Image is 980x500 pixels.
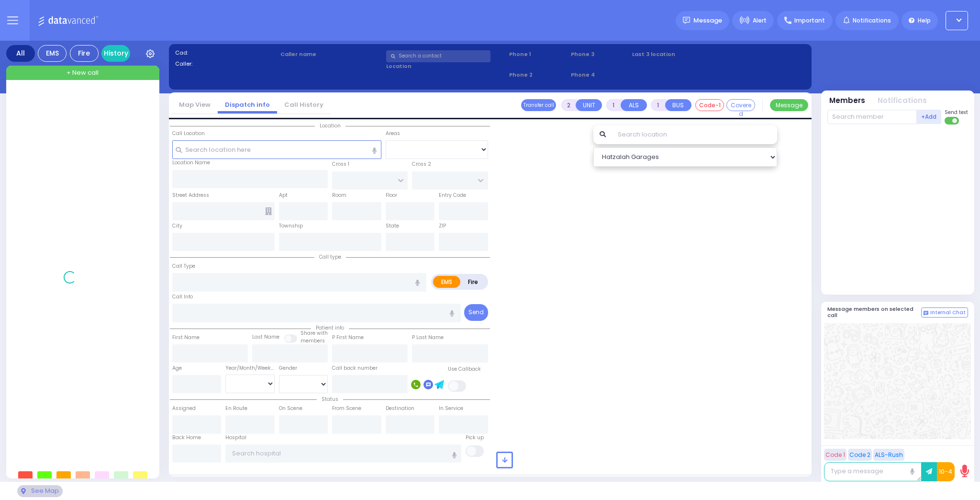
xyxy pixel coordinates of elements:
label: Use Callback [448,365,481,373]
span: Patient info [311,324,349,331]
label: Gender [279,364,297,372]
label: Entry Code [439,192,466,199]
h5: Message members on selected call [827,306,921,318]
label: Location [386,62,506,70]
span: Other building occupants [265,207,272,215]
button: UNIT [576,99,602,111]
span: Important [794,16,825,25]
label: City [172,222,182,230]
label: Assigned [172,405,196,412]
span: Location [315,122,345,129]
span: Message [693,16,722,25]
button: BUS [665,99,691,111]
a: History [101,45,130,62]
label: Call back number [332,364,378,372]
button: Members [829,95,865,106]
a: Map View [172,100,218,109]
label: On Scene [279,405,302,412]
label: EMS [433,276,461,288]
div: See map [17,485,62,497]
span: Notifications [853,16,891,25]
label: Cad: [175,49,278,57]
label: Age [172,364,182,372]
label: P First Name [332,334,364,341]
label: Room [332,192,346,199]
img: message.svg [683,17,690,24]
label: P Last Name [412,334,444,341]
label: Street Address [172,192,209,199]
label: Caller name [280,50,383,58]
div: EMS [38,45,67,62]
button: +Add [917,110,942,124]
input: Search location [612,125,777,144]
a: Dispatch info [218,100,277,109]
span: Phone 4 [571,71,629,79]
label: From Scene [332,405,361,412]
button: 10-4 [937,462,955,481]
label: Destination [386,405,414,412]
input: Search member [827,110,917,124]
label: First Name [172,334,200,341]
img: comment-alt.png [924,311,928,316]
label: Pick up [466,434,484,442]
span: Call type [314,253,346,261]
label: Cross 1 [332,160,349,168]
span: Send text [945,109,968,116]
label: En Route [225,405,247,412]
small: Share with [301,330,328,337]
input: Search hospital [225,444,461,463]
label: Call Info [172,293,193,301]
button: Code 1 [824,449,846,461]
label: Caller: [175,60,278,68]
label: Township [279,222,303,230]
button: ALS [621,99,647,111]
label: State [386,222,399,230]
span: Phone 1 [509,50,568,58]
label: Last 3 location [632,50,719,58]
label: In Service [439,405,463,412]
label: Cross 2 [412,160,431,168]
label: Hospital [225,434,246,442]
button: Covered [726,99,755,111]
a: Call History [277,100,331,109]
button: ALS-Rush [873,449,904,461]
input: Search a contact [386,50,490,62]
div: Fire [70,45,99,62]
span: Alert [753,16,767,25]
label: Apt [279,192,288,199]
span: Phone 2 [509,71,568,79]
span: Internal Chat [930,309,966,316]
button: Internal Chat [921,307,968,318]
label: Location Name [172,159,210,167]
label: ZIP [439,222,446,230]
span: + New call [67,68,99,78]
label: Floor [386,192,397,199]
input: Search location here [172,140,381,159]
button: Notifications [878,95,927,106]
span: Status [317,396,343,403]
label: Areas [386,130,400,137]
label: Call Type [172,262,195,270]
span: Help [918,16,931,25]
label: Fire [460,276,487,288]
label: Back Home [172,434,201,442]
button: Transfer call [521,99,556,111]
span: members [301,337,325,344]
span: Phone 3 [571,50,629,58]
button: Message [770,99,808,111]
button: Code-1 [695,99,724,111]
img: Logo [38,14,101,26]
button: Send [464,304,488,321]
div: All [6,45,35,62]
div: Year/Month/Week/Day [225,364,275,372]
label: Turn off text [945,116,960,125]
button: Code 2 [848,449,872,461]
label: Call Location [172,130,205,137]
label: Last Name [252,333,279,341]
